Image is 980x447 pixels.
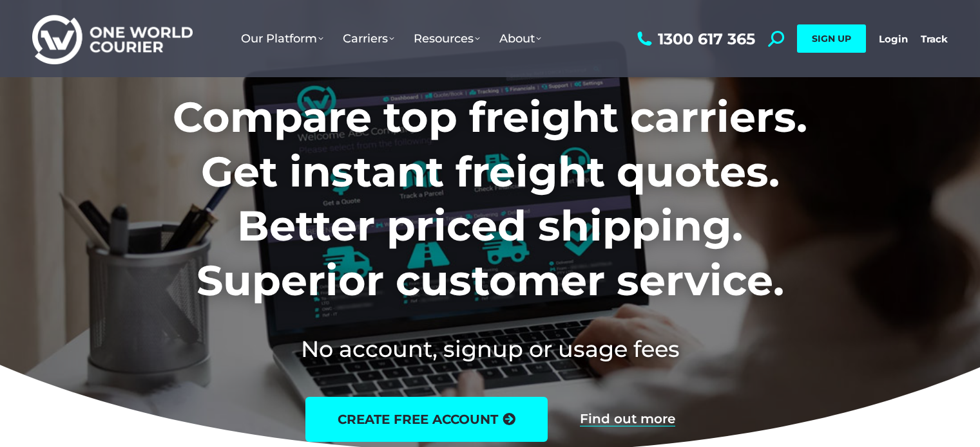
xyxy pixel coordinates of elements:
[499,32,541,46] span: About
[404,19,490,59] a: Resources
[414,32,480,46] span: Resources
[343,32,394,46] span: Carriers
[231,19,333,59] a: Our Platform
[634,31,755,47] a: 1300 617 365
[921,33,948,45] a: Track
[812,33,851,44] span: SIGN UP
[241,32,323,46] span: Our Platform
[580,412,675,426] a: Find out more
[797,24,866,53] a: SIGN UP
[32,13,193,65] img: One World Courier
[879,33,908,45] a: Login
[305,397,548,442] a: create free account
[88,333,892,365] h2: No account, signup or usage fees
[333,19,404,59] a: Carriers
[490,19,551,59] a: About
[88,90,892,307] h1: Compare top freight carriers. Get instant freight quotes. Better priced shipping. Superior custom...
